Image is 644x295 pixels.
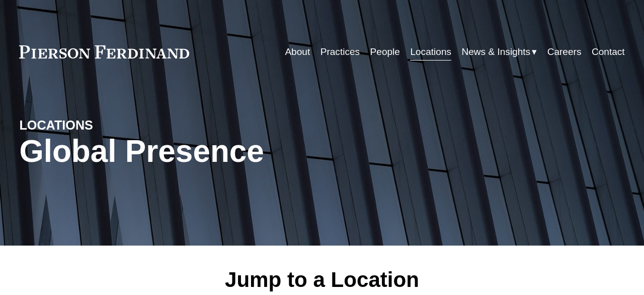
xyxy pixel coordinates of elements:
[592,42,625,62] a: Contact
[547,42,582,62] a: Careers
[461,42,537,62] a: folder dropdown
[370,42,400,62] a: People
[320,42,360,62] a: Practices
[19,117,171,133] h4: LOCATIONS
[145,267,499,292] h2: Jump to a Location
[461,43,530,61] span: News & Insights
[19,133,423,169] h1: Global Presence
[285,42,310,62] a: About
[410,42,451,62] a: Locations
